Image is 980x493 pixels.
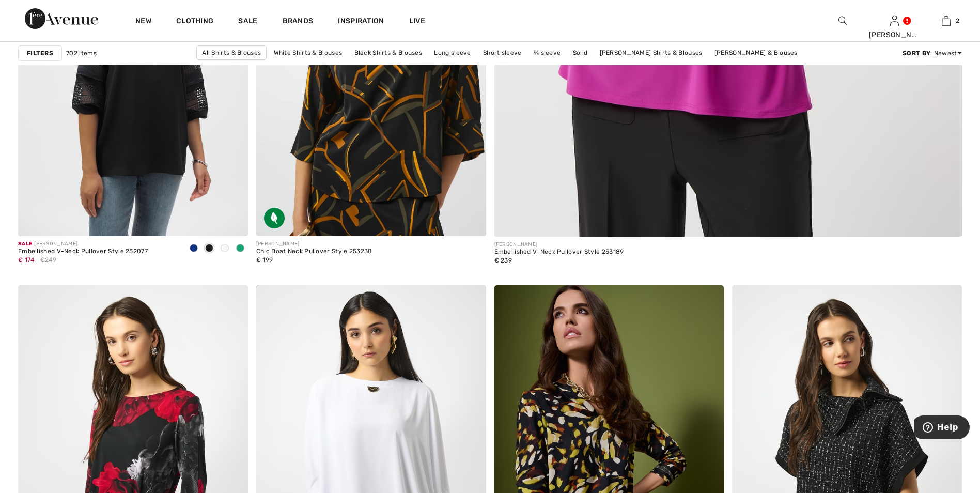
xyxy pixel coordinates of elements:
[466,216,475,225] img: plus_v2.svg
[256,240,372,248] div: [PERSON_NAME]
[528,46,566,59] a: ¾ sleeve
[494,241,624,249] div: [PERSON_NAME]
[409,16,425,26] a: Live
[914,415,970,441] iframe: Opens a widget where you can find more information
[956,16,959,25] span: 2
[494,249,624,256] div: Embellished V-Neck Pullover Style 253189
[942,14,951,27] img: My Bag
[349,46,428,59] a: Black Shirts & Blouses
[942,297,951,305] img: heart_black_full.svg
[890,16,899,25] a: Sign In
[704,297,713,305] img: heart_black_full.svg
[232,240,248,257] div: Garden green
[466,297,475,305] img: heart_black_full.svg
[283,17,314,27] a: Brands
[18,240,148,248] div: [PERSON_NAME]
[338,17,384,27] span: Inspiration
[18,256,35,264] span: € 174
[66,49,97,58] span: 702 items
[201,240,217,257] div: Black
[40,255,56,265] span: €249
[238,17,257,27] a: Sale
[838,14,847,27] img: search the website
[256,248,372,255] div: Chic Boat Neck Pullover Style 253238
[228,297,237,305] img: heart_black_full.svg
[429,46,476,59] a: Long sleeve
[709,46,803,59] a: [PERSON_NAME] & Blouses
[196,45,267,60] a: All Shirts & Blouses
[186,240,201,257] div: Royal Sapphire 163
[869,29,920,40] div: [PERSON_NAME]
[568,46,593,59] a: Solid
[135,17,151,27] a: New
[595,46,708,59] a: [PERSON_NAME] Shirts & Blouses
[27,49,53,58] strong: Filters
[903,49,962,58] div: : Newest
[942,217,951,226] img: plus_v2.svg
[18,241,32,247] span: Sale
[176,17,213,27] a: Clothing
[494,257,512,264] span: € 239
[890,14,899,27] img: My Info
[921,14,971,27] a: 2
[25,8,98,29] img: 1ère Avenue
[228,216,237,225] img: plus_v2.svg
[217,240,232,257] div: Off White
[478,46,527,59] a: Short sleeve
[903,50,930,57] strong: Sort By
[264,208,285,228] img: Sustainable Fabric
[269,46,348,59] a: White Shirts & Blouses
[256,256,273,264] span: € 199
[18,248,148,255] div: Embellished V-Neck Pullover Style 252077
